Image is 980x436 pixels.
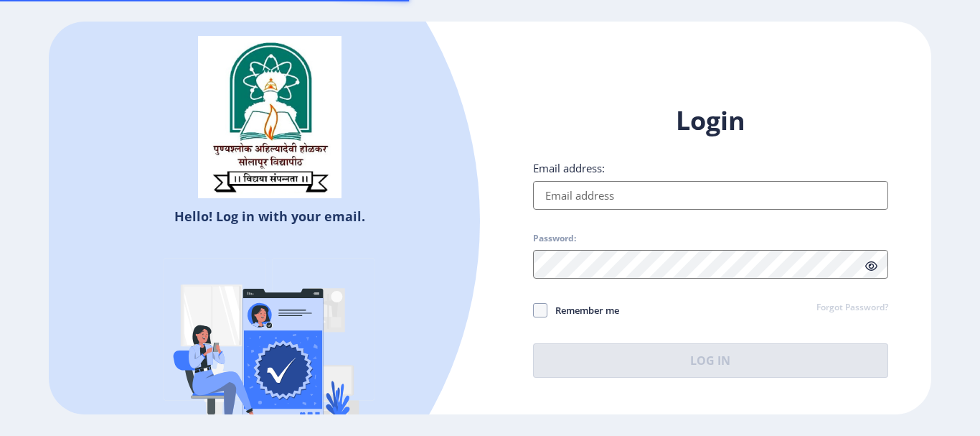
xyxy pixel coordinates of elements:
label: Password: [533,233,576,244]
img: sulogo.png [198,36,341,198]
button: Log In [533,343,888,378]
span: Remember me [547,302,619,319]
label: Email address: [533,161,605,175]
input: Email address [533,181,888,210]
h1: Login [533,103,888,138]
a: Forgot Password? [816,302,888,315]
